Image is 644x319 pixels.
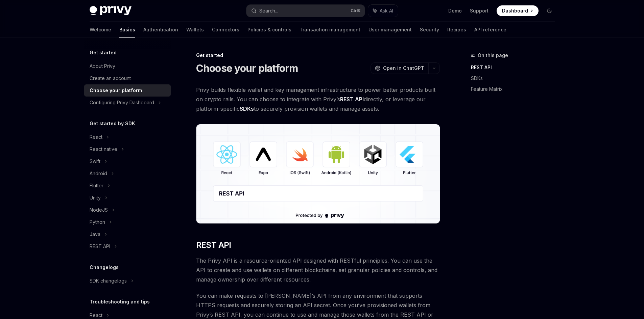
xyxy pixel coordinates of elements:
[196,52,440,59] div: Get started
[90,62,115,70] div: About Privy
[448,7,462,14] a: Demo
[143,22,178,38] a: Authentication
[90,194,101,202] div: Unity
[90,119,135,128] h5: Get started by SDK
[497,5,539,16] a: Dashboard
[90,6,132,16] img: dark logo
[90,263,119,271] h5: Changelogs
[90,230,100,238] div: Java
[90,182,103,190] div: Flutter
[471,62,560,73] a: REST API
[368,5,398,17] button: Ask AI
[196,240,231,250] span: REST API
[90,169,107,178] div: Android
[90,145,117,153] div: React native
[90,49,117,57] h5: Get started
[474,22,506,38] a: API reference
[84,72,171,84] a: Create an account
[368,22,412,38] a: User management
[90,99,154,107] div: Configuring Privy Dashboard
[212,22,239,38] a: Connectors
[300,22,360,38] a: Transaction management
[84,84,171,97] a: Choose your platform
[380,7,393,14] span: Ask AI
[340,96,364,103] strong: REST API
[420,22,439,38] a: Security
[90,277,127,285] div: SDK changelogs
[90,206,108,214] div: NodeJS
[90,74,131,82] div: Create an account
[196,62,298,74] h1: Choose your platform
[259,7,278,15] div: Search...
[84,60,171,72] a: About Privy
[90,157,100,165] div: Swift
[478,51,508,59] span: On this page
[119,22,135,38] a: Basics
[90,242,110,250] div: REST API
[240,105,254,112] strong: SDKs
[90,298,150,306] h5: Troubleshooting and tips
[196,85,440,113] span: Privy builds flexible wallet and key management infrastructure to power better products built on ...
[447,22,466,38] a: Recipes
[90,22,111,38] a: Welcome
[247,22,291,38] a: Policies & controls
[471,73,560,84] a: SDKs
[502,7,528,14] span: Dashboard
[351,8,361,14] span: Ctrl K
[383,65,424,72] span: Open in ChatGPT
[196,256,440,284] span: The Privy API is a resource-oriented API designed with RESTful principles. You can use the API to...
[90,86,142,95] div: Choose your platform
[544,5,555,16] button: Toggle dark mode
[196,124,440,223] img: images/Platform2.png
[90,133,102,141] div: React
[246,5,365,17] button: Search...CtrlK
[371,62,428,74] button: Open in ChatGPT
[90,218,105,226] div: Python
[470,7,488,14] a: Support
[471,84,560,95] a: Feature Matrix
[186,22,204,38] a: Wallets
